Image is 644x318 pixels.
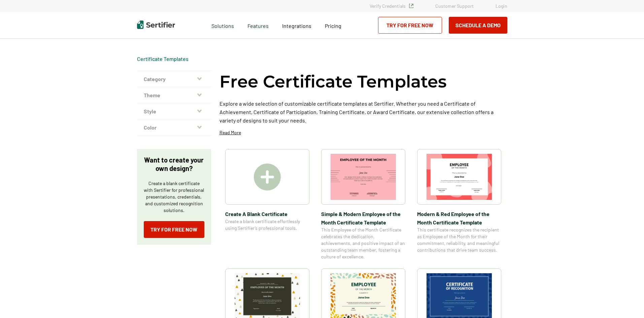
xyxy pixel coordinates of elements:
[417,210,501,226] span: Modern & Red Employee of the Month Certificate Template
[137,56,189,62] a: Certificate Templates
[247,21,269,29] span: Features
[325,23,341,29] span: Pricing
[254,164,281,190] img: Create A Blank Certificate
[144,221,204,238] a: Try for Free Now
[219,99,507,125] p: Explore a wide selection of customizable certificate templates at Sertifier. Whether you need a C...
[144,156,204,173] p: Want to create your own design?
[219,129,241,136] p: Read More
[417,226,501,253] span: This certificate recognizes the recipient as Employee of the Month for their commitment, reliabil...
[321,226,405,260] span: This Employee of the Month Certificate celebrates the dedication, achievements, and positive impa...
[282,21,311,29] a: Integrations
[137,56,189,62] span: Certificate Templates
[427,154,492,200] img: Modern & Red Employee of the Month Certificate Template
[225,210,309,218] span: Create A Blank Certificate
[378,17,442,34] a: Try for Free Now
[137,56,189,62] div: Breadcrumb
[137,71,211,87] button: Category
[435,3,474,9] a: Customer Support
[219,71,447,93] h1: Free Certificate Templates
[417,149,501,260] a: Modern & Red Employee of the Month Certificate TemplateModern & Red Employee of the Month Certifi...
[321,149,405,260] a: Simple & Modern Employee of the Month Certificate TemplateSimple & Modern Employee of the Month C...
[137,87,211,103] button: Theme
[370,3,413,9] a: Verify Credentials
[137,21,175,29] img: Sertifier | Digital Credentialing Platform
[137,103,211,119] button: Style
[144,180,204,214] p: Create a blank certificate with Sertifier for professional presentations, credentials, and custom...
[225,218,309,232] span: Create a blank certificate effortlessly using Sertifier’s professional tools.
[325,21,341,29] a: Pricing
[211,21,234,29] span: Solutions
[331,154,396,200] img: Simple & Modern Employee of the Month Certificate Template
[137,119,211,136] button: Color
[496,3,507,9] a: Login
[282,23,311,29] span: Integrations
[409,4,413,8] img: Verified
[321,210,405,226] span: Simple & Modern Employee of the Month Certificate Template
